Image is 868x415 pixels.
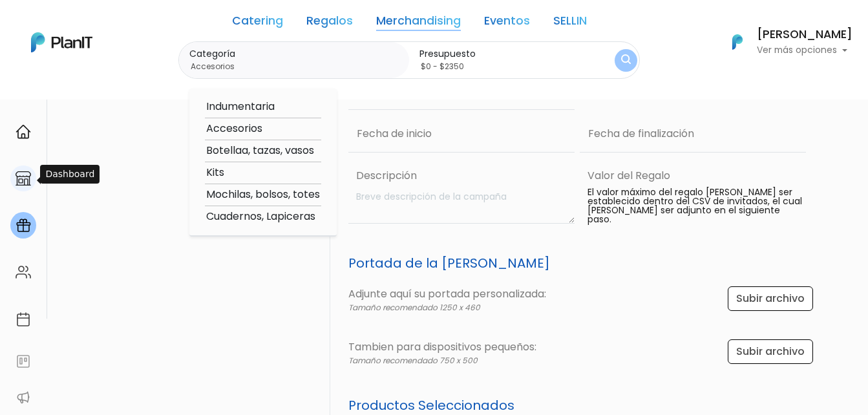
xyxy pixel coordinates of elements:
option: Mochilas, bolsos, totes [205,187,321,203]
option: Indumentaria [205,99,321,115]
a: Merchandising [376,16,461,31]
div: Dashboard [40,165,100,184]
option: Botellaa, tazas, vasos [205,143,321,159]
p: Tambien para dispositivos pequeños: [348,339,536,355]
p: Adjunte aquí su portada personalizada: [348,286,546,302]
button: PlanIt Logo [PERSON_NAME] Ver más opciones [715,25,852,59]
input: Fecha de inicio [348,115,575,153]
img: campaigns-02234683943229c281be62815700db0a1741e53638e28bf9629b52c665b00959.svg [16,218,31,233]
input: Fecha de finalización [580,115,806,153]
label: Presupuesto [419,47,588,61]
img: PlanIt Logo [31,32,92,52]
option: Accesorios [205,121,321,137]
p: Tamaño recomendado 750 x 500 [348,355,536,367]
label: Descripción [351,168,575,184]
label: Valor del Regalo [587,168,670,184]
h6: [PERSON_NAME] [757,29,852,41]
img: feedback-78b5a0c8f98aac82b08bfc38622c3050aee476f2c9584af64705fc4e61158814.svg [16,354,31,369]
h5: Portada de la [PERSON_NAME] [348,255,814,271]
a: Catering [232,16,283,31]
h5: Productos Seleccionados [348,398,814,413]
img: partners-52edf745621dab592f3b2c58e3bca9d71375a7ef29c3b500c9f145b62cc070d4.svg [16,390,31,405]
a: Eventos [484,16,530,31]
img: home-e721727adea9d79c4d83392d1f703f7f8bce08238fde08b1acbfd93340b81755.svg [16,124,31,140]
img: calendar-87d922413cdce8b2cf7b7f5f62616a5cf9e4887200fb71536465627b3292af00.svg [16,312,31,327]
img: people-662611757002400ad9ed0e3c099ab2801c6687ba6c219adb57efc949bc21e19d.svg [16,264,31,280]
a: SELLIN [553,16,587,31]
label: Categoría [189,47,404,61]
div: ¿Necesitás ayuda? [67,12,186,37]
img: marketplace-4ceaa7011d94191e9ded77b95e3339b90024bf715f7c57f8cf31f2d8c509eaba.svg [16,171,31,186]
img: PlanIt Logo [723,28,752,56]
p: Tamaño recomendado 1250 x 460 [348,302,546,314]
p: El valor máximo del regalo [PERSON_NAME] ser establecido dentro del CSV de invitados, el cual [PE... [587,188,806,224]
option: Cuadernos, Lapiceras [205,209,321,225]
img: search_button-432b6d5273f82d61273b3651a40e1bd1b912527efae98b1b7a1b2c0702e16a8d.svg [620,54,631,67]
p: Ver más opciones [757,46,852,55]
option: Kits [205,165,321,181]
a: Regalos [306,16,353,31]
